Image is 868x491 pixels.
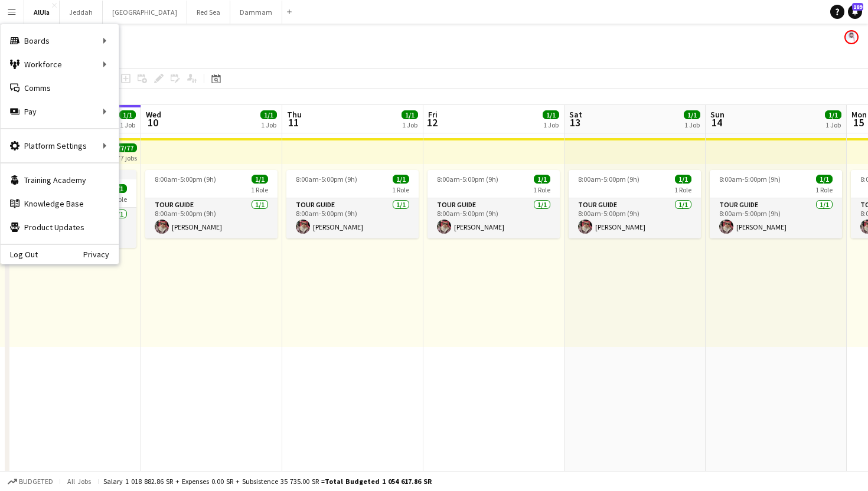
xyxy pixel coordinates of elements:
[816,175,833,184] span: 1/1
[144,116,161,129] span: 10
[426,116,438,129] span: 12
[286,198,419,238] app-card-role: Tour Guide1/18:00am-5:00pm (9h)[PERSON_NAME]
[1,100,119,123] div: Pay
[1,168,119,192] a: Training Academy
[230,1,282,24] button: Dammam
[392,185,409,194] span: 1 Role
[852,3,863,11] span: 189
[83,250,119,259] a: Privacy
[286,170,419,238] app-job-card: 8:00am-5:00pm (9h)1/11 RoleTour Guide1/18:00am-5:00pm (9h)[PERSON_NAME]
[851,109,867,120] span: Mon
[710,198,842,238] app-card-role: Tour Guide1/18:00am-5:00pm (9h)[PERSON_NAME]
[325,477,432,486] span: Total Budgeted 1 054 617.86 SR
[402,120,417,129] div: 1 Job
[155,175,216,184] span: 8:00am-5:00pm (9h)
[296,175,357,184] span: 8:00am-5:00pm (9h)
[1,192,119,215] a: Knowledge Base
[1,53,119,76] div: Workforce
[428,170,560,238] app-job-card: 8:00am-5:00pm (9h)1/11 RoleTour Guide1/18:00am-5:00pm (9h)[PERSON_NAME]
[145,198,278,238] app-card-role: Tour Guide1/18:00am-5:00pm (9h)[PERSON_NAME]
[1,134,119,158] div: Platform Settings
[684,120,700,129] div: 1 Job
[569,198,701,238] app-card-role: Tour Guide1/18:00am-5:00pm (9h)[PERSON_NAME]
[567,116,582,129] span: 13
[569,109,582,120] span: Sat
[60,1,103,24] button: Jeddah
[24,1,60,24] button: AlUla
[103,477,432,486] div: Salary 1 018 882.86 SR + Expenses 0.00 SR + Subsistence 35 735.00 SR =
[674,185,691,194] span: 1 Role
[675,175,691,184] span: 1/1
[1,76,119,100] a: Comms
[19,477,53,486] span: Budgeted
[533,185,550,194] span: 1 Role
[709,116,725,129] span: 14
[120,120,135,129] div: 1 Job
[569,170,701,238] app-job-card: 8:00am-5:00pm (9h)1/11 RoleTour Guide1/18:00am-5:00pm (9h)[PERSON_NAME]
[252,175,268,184] span: 1/1
[428,198,560,238] app-card-role: Tour Guide1/18:00am-5:00pm (9h)[PERSON_NAME]
[1,29,119,53] div: Boards
[844,30,859,44] app-user-avatar: Saad AlHarthi
[287,109,302,120] span: Thu
[825,120,841,129] div: 1 Job
[825,110,841,119] span: 1/1
[145,170,278,238] app-job-card: 8:00am-5:00pm (9h)1/11 RoleTour Guide1/18:00am-5:00pm (9h)[PERSON_NAME]
[850,116,867,129] span: 15
[113,143,137,152] span: 77/77
[6,475,55,488] button: Budgeted
[1,250,38,259] a: Log Out
[251,185,268,194] span: 1 Role
[187,1,230,24] button: Red Sea
[437,175,498,184] span: 8:00am-5:00pm (9h)
[402,110,418,119] span: 1/1
[719,175,781,184] span: 8:00am-5:00pm (9h)
[815,185,833,194] span: 1 Role
[710,109,725,120] span: Sun
[285,116,302,129] span: 11
[710,170,842,238] app-job-card: 8:00am-5:00pm (9h)1/11 RoleTour Guide1/18:00am-5:00pm (9h)[PERSON_NAME]
[65,477,93,486] span: All jobs
[534,175,550,184] span: 1/1
[543,120,559,129] div: 1 Job
[543,110,559,119] span: 1/1
[117,152,137,162] div: 77 jobs
[393,175,409,184] span: 1/1
[1,215,119,239] a: Product Updates
[578,175,639,184] span: 8:00am-5:00pm (9h)
[146,109,161,120] span: Wed
[848,5,862,19] a: 189
[103,1,187,24] button: [GEOGRAPHIC_DATA]
[428,109,438,120] span: Fri
[684,110,700,119] span: 1/1
[260,110,277,119] span: 1/1
[261,120,276,129] div: 1 Job
[119,110,136,119] span: 1/1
